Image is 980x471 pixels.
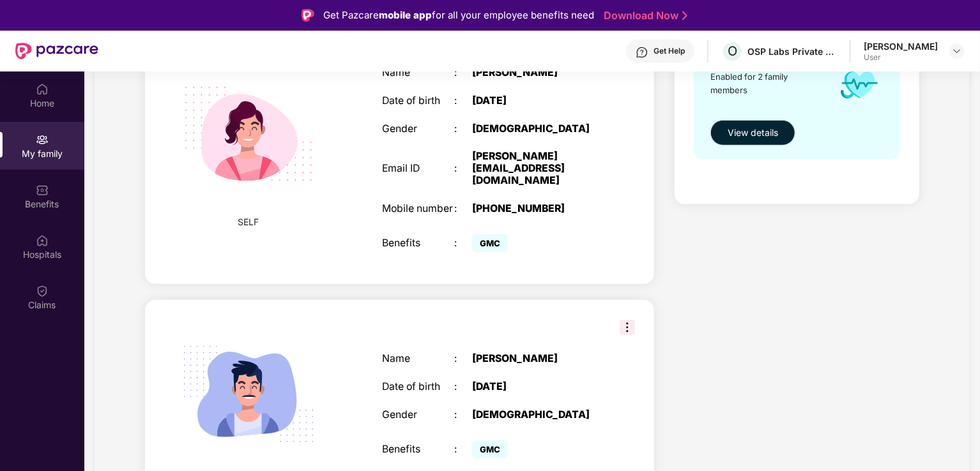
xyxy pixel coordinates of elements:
[454,123,472,135] div: :
[864,52,938,63] div: User
[382,123,454,135] div: Gender
[636,46,648,59] img: svg+xml;base64,PHN2ZyBpZD0iSGVscC0zMngzMiIgeG1sbnM9Imh0dHA6Ly93d3cudzMub3JnLzIwMDAvc3ZnIiB3aWR0aD...
[454,237,472,250] div: :
[728,126,778,140] span: View details
[382,409,454,421] div: Gender
[728,43,737,59] span: O
[864,40,938,52] div: [PERSON_NAME]
[472,381,599,393] div: [DATE]
[454,67,472,79] div: :
[382,163,454,175] div: Email ID
[454,444,472,456] div: :
[36,133,49,146] img: svg+xml;base64,PHN2ZyB3aWR0aD0iMjAiIGhlaWdodD0iMjAiIHZpZXdCb3g9IjAgMCAyMCAyMCIgZmlsbD0ibm9uZSIgeG...
[472,353,599,365] div: [PERSON_NAME]
[710,70,813,96] span: Enabled for 2 family members
[15,43,98,59] img: New Pazcare Logo
[472,440,508,458] span: GMC
[620,320,635,335] img: svg+xml;base64,PHN2ZyB3aWR0aD0iMzIiIGhlaWdodD0iMzIiIHZpZXdCb3g9IjAgMCAzMiAzMiIgZmlsbD0ibm9uZSIgeG...
[682,9,687,22] img: Stroke
[472,203,599,215] div: [PHONE_NUMBER]
[472,234,508,252] span: GMC
[654,46,685,56] div: Get Help
[454,95,472,107] div: :
[382,203,454,215] div: Mobile number
[36,184,49,197] img: svg+xml;base64,PHN2ZyBpZD0iQmVuZWZpdHMiIHhtbG5zPSJodHRwOi8vd3d3LnczLm9yZy8yMDAwL3N2ZyIgd2lkdGg9Ij...
[382,444,454,456] div: Benefits
[382,353,454,365] div: Name
[379,9,432,21] strong: mobile app
[952,46,962,56] img: svg+xml;base64,PHN2ZyBpZD0iRHJvcGRvd24tMzJ4MzIiIHhtbG5zPSJodHRwOi8vd3d3LnczLm9yZy8yMDAwL3N2ZyIgd2...
[382,95,454,107] div: Date of birth
[454,203,472,215] div: :
[604,9,684,22] a: Download Now
[454,409,472,421] div: :
[710,120,795,146] button: View details
[472,123,599,135] div: [DEMOGRAPHIC_DATA]
[382,381,454,393] div: Date of birth
[36,83,49,96] img: svg+xml;base64,PHN2ZyBpZD0iSG9tZSIgeG1sbnM9Imh0dHA6Ly93d3cudzMub3JnLzIwMDAvc3ZnIiB3aWR0aD0iMjAiIG...
[454,163,472,175] div: :
[167,53,330,215] img: svg+xml;base64,PHN2ZyB4bWxucz0iaHR0cDovL3d3dy53My5vcmcvMjAwMC9zdmciIHdpZHRoPSIyMjQiIGhlaWdodD0iMT...
[454,353,472,365] div: :
[472,67,599,79] div: [PERSON_NAME]
[36,234,49,247] img: svg+xml;base64,PHN2ZyBpZD0iSG9zcGl0YWxzIiB4bWxucz0iaHR0cDovL3d3dy53My5vcmcvMjAwMC9zdmciIHdpZHRoPS...
[382,237,454,250] div: Benefits
[323,8,594,23] div: Get Pazcare for all your employee benefits need
[472,409,599,421] div: [DEMOGRAPHIC_DATA]
[472,151,599,186] div: [PERSON_NAME][EMAIL_ADDRESS][DOMAIN_NAME]
[238,215,259,229] span: SELF
[302,9,314,22] img: Logo
[472,95,599,107] div: [DATE]
[36,285,49,297] img: svg+xml;base64,PHN2ZyBpZD0iQ2xhaW0iIHhtbG5zPSJodHRwOi8vd3d3LnczLm9yZy8yMDAwL3N2ZyIgd2lkdGg9IjIwIi...
[747,45,837,57] div: OSP Labs Private Limited
[454,381,472,393] div: :
[382,67,454,79] div: Name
